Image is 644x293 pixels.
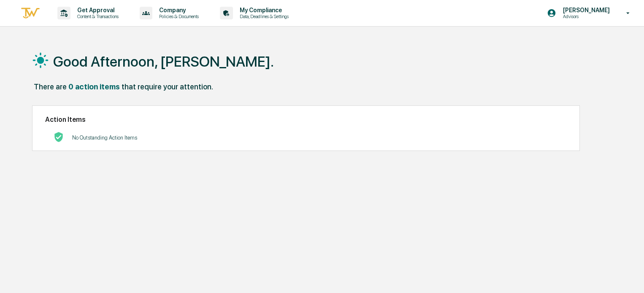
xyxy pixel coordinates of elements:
[233,13,293,19] p: Data, Deadlines & Settings
[34,82,67,91] div: There are
[70,7,123,13] p: Get Approval
[20,6,41,20] img: logo
[556,7,614,13] p: [PERSON_NAME]
[122,82,213,91] div: that require your attention.
[53,53,274,70] h1: Good Afternoon, [PERSON_NAME].
[233,7,293,13] p: My Compliance
[556,13,614,19] p: Advisors
[45,116,567,124] h2: Action Items
[70,13,123,19] p: Content & Transactions
[152,7,203,13] p: Company
[72,134,137,141] p: No Outstanding Action Items
[54,132,64,142] img: No Actions logo
[68,82,120,91] div: 0 action items
[152,13,203,19] p: Policies & Documents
